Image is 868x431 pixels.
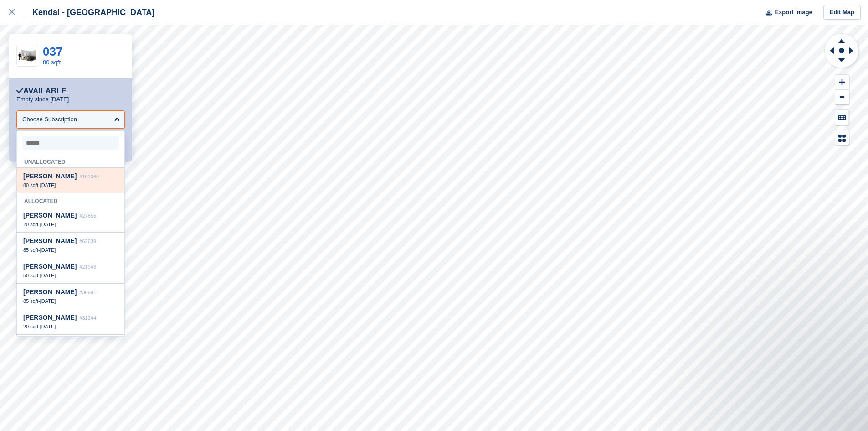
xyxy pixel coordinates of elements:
[79,290,96,295] span: #30991
[835,110,849,125] button: Keyboard Shortcuts
[23,314,77,321] span: [PERSON_NAME]
[23,263,77,270] span: [PERSON_NAME]
[835,130,849,145] button: Map Legend
[24,7,154,18] div: Kendal - [GEOGRAPHIC_DATA]
[823,5,861,20] a: Edit Map
[17,154,124,168] div: Unallocated
[23,221,118,228] div: -
[23,222,38,227] span: 20 sqft
[79,239,96,244] span: #62639
[835,75,849,90] button: Zoom In
[40,247,56,253] span: [DATE]
[23,288,77,296] span: [PERSON_NAME]
[23,323,118,330] div: -
[23,182,118,188] div: -
[40,298,56,304] span: [DATE]
[23,324,38,329] span: 20 sqft
[40,273,56,278] span: [DATE]
[16,87,67,96] div: Available
[760,5,812,20] button: Export Image
[40,182,56,188] span: [DATE]
[23,172,77,180] span: [PERSON_NAME]
[23,298,118,304] div: -
[79,264,96,270] span: #21943
[43,45,62,58] a: 037
[79,174,99,179] span: #101369
[775,8,812,17] span: Export Image
[23,298,38,304] span: 85 sqft
[17,48,38,64] img: 75-sqft-unit%20(1).jpg
[16,96,69,103] p: Empty since [DATE]
[79,315,96,321] span: #31244
[23,212,77,219] span: [PERSON_NAME]
[23,182,38,188] span: 80 sqft
[79,213,96,218] span: #27855
[23,272,118,279] div: -
[23,273,38,278] span: 50 sqft
[23,247,38,253] span: 85 sqft
[22,115,77,124] div: Choose Subscription
[43,59,61,66] a: 80 sqft
[835,90,849,105] button: Zoom Out
[40,222,56,227] span: [DATE]
[23,237,77,244] span: [PERSON_NAME]
[40,324,56,329] span: [DATE]
[23,247,118,253] div: -
[17,193,124,207] div: Allocated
